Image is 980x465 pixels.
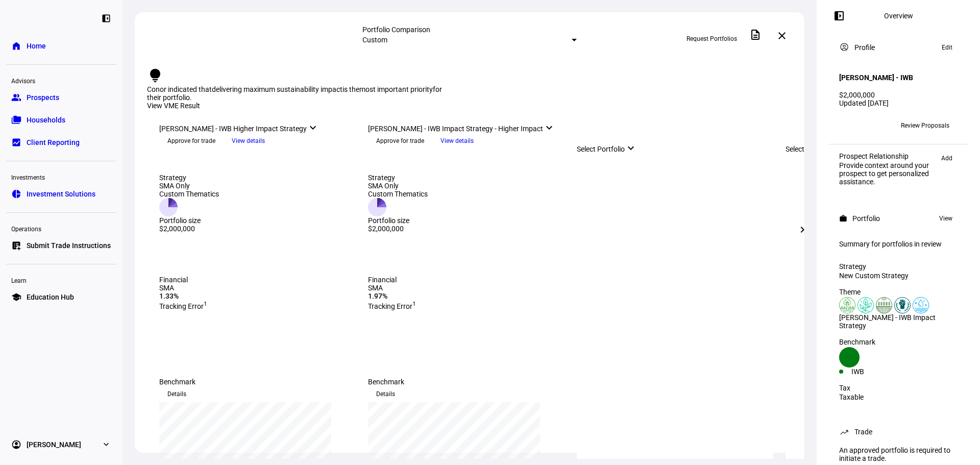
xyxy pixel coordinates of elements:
mat-icon: left_panel_open [833,10,845,22]
span: Request Portfolios [687,31,737,47]
div: $2,000,000 [839,91,958,99]
eth-mat-symbol: home [11,41,21,51]
eth-mat-symbol: group [11,92,21,103]
div: Select Portfolio [577,139,773,153]
mat-select-trigger: Custom [362,36,387,44]
a: groupProspects [6,87,116,108]
div: SMA Only [368,182,428,190]
div: IWB [851,368,898,376]
div: Profile [854,43,875,52]
button: Edit [937,41,958,54]
div: Strategy [159,174,219,182]
div: 1.33% [159,292,356,300]
eth-panel-overview-card-header: Trade [839,426,958,438]
div: Strategy [368,174,428,182]
div: Financial [368,276,565,284]
a: View details [432,136,482,144]
span: Approve for trade [376,133,424,149]
div: Advisors [6,73,116,87]
span: delivering maximum sustainability impact [212,85,342,93]
div: Benchmark [159,378,356,386]
img: deforestation.colored.svg [839,297,855,313]
span: Details [167,386,186,402]
h4: [PERSON_NAME] - IWB [839,74,913,82]
div: $2,000,000 [368,225,428,233]
span: Approve for trade [167,133,215,149]
eth-mat-symbol: pie_chart [11,189,21,199]
button: Approve for trade [368,133,432,149]
mat-icon: keyboard_arrow_down [543,121,555,134]
eth-mat-symbol: list_alt_add [11,240,21,251]
a: pie_chartInvestment Solutions [6,184,116,204]
div: Overview [884,12,913,20]
div: $2,000,000 [159,225,219,233]
div: Operations [6,221,116,235]
button: View [934,212,958,225]
mat-icon: trending_up [839,427,849,437]
mat-icon: work [839,214,847,223]
a: View details [224,136,273,144]
div: Summary for portfolios in review [839,240,958,248]
img: cleanWater.colored.svg [913,297,929,313]
mat-icon: chevron_right [796,224,808,236]
button: Review Proposals [893,117,958,134]
span: View [939,212,952,225]
span: JC [844,122,851,129]
div: Portfolio size [159,216,219,225]
div: Investments [6,169,116,184]
div: SMA [368,284,565,292]
eth-mat-symbol: bid_landscape [11,137,21,148]
span: [PERSON_NAME] [27,439,81,450]
eth-mat-symbol: school [11,292,21,302]
span: Submit Trade Instructions [27,240,111,251]
span: most important priority [359,85,433,93]
div: [PERSON_NAME] - IWB Impact Strategy - Higher Impact [368,119,565,133]
img: racialJustice.colored.svg [894,297,911,313]
button: View details [432,133,482,149]
div: Financial [159,276,356,284]
span: Home [27,41,46,51]
span: Review Proposals [901,117,949,134]
div: Taxable [839,393,958,401]
a: folder_copyHouseholds [6,110,116,130]
a: homeHome [6,36,116,56]
button: Add [936,152,958,164]
mat-icon: description [749,29,762,41]
mat-icon: account_circle [839,42,849,52]
div: [PERSON_NAME] - IWB Higher Impact Strategy [159,119,356,133]
button: Approve for trade [159,133,224,149]
span: Education Hub [27,292,74,302]
div: New Custom Strategy [839,272,958,280]
span: Tracking Error [159,302,207,310]
div: Theme [839,288,958,296]
a: bid_landscapeClient Reporting [6,132,116,153]
span: Tracking Error [368,302,416,310]
div: Custom Thematics [368,190,428,198]
img: climateChange.colored.svg [857,297,874,313]
mat-icon: lightbulb [147,67,163,84]
div: [PERSON_NAME] - IWB Impact Strategy [839,313,958,330]
div: Benchmark [839,338,958,346]
img: sustainableAgriculture.colored.svg [876,297,892,313]
eth-mat-symbol: account_circle [11,439,21,450]
span: Add [941,152,952,164]
div: Conor indicated that is the for their portfolio. [147,85,443,102]
span: Households [27,115,65,125]
div: Updated [DATE] [839,99,958,107]
eth-mat-symbol: expand_more [101,439,111,450]
span: Client Reporting [27,137,80,148]
div: Portfolio Comparison [362,26,577,34]
span: Investment Solutions [27,189,95,199]
div: Trade [854,428,872,436]
div: Learn [6,273,116,287]
span: Prospects [27,92,59,103]
div: SMA Only [159,182,219,190]
div: View VME Result [147,102,792,111]
div: 1.97% [368,292,565,300]
span: View details [232,133,265,149]
eth-mat-symbol: left_panel_close [101,13,111,23]
div: Benchmark [368,378,565,386]
div: Provide context around your prospect to get personalized assistance. [839,161,936,186]
span: View details [440,133,474,149]
button: Details [368,386,403,402]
